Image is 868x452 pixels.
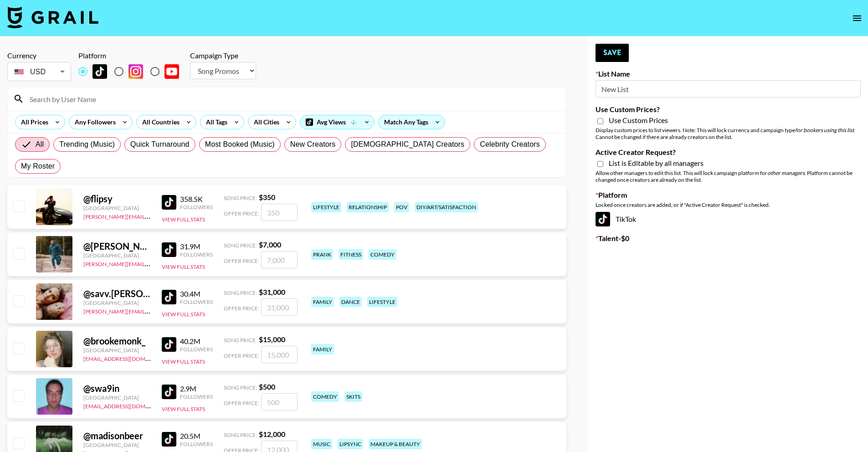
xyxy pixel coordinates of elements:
[596,190,861,200] label: Platform
[394,202,409,212] div: pov
[224,289,257,296] span: Song Price:
[347,202,389,212] div: relationship
[338,439,363,449] div: lipsync
[83,193,151,205] div: @ flipsy
[596,212,861,226] div: TikTok
[9,64,69,80] div: USD
[21,161,55,172] span: My Roster
[259,430,285,438] strong: $ 12,000
[162,216,205,223] button: View Full Stats
[596,212,610,226] img: TikTok
[205,139,275,150] span: Most Booked (Music)
[162,358,205,365] button: View Full Stats
[311,297,334,307] div: family
[83,354,175,362] a: [EMAIL_ADDRESS][DOMAIN_NAME]
[7,6,98,28] img: Grail Talent
[92,64,107,79] img: TikTok
[83,211,218,220] a: [PERSON_NAME][EMAIL_ADDRESS][DOMAIN_NAME]
[180,204,213,211] div: Followers
[795,127,854,134] em: for bookers using this list
[180,346,213,353] div: Followers
[367,297,397,307] div: lifestyle
[596,234,861,243] label: Talent - $ 0
[248,115,281,129] div: All Cities
[311,249,333,260] div: prank
[596,169,861,183] div: Allow other managers to edit this list. This will lock campaign platform for . Platform cannot be...
[848,9,866,27] button: open drawer
[78,51,186,60] div: Platform
[259,240,281,249] strong: $ 7,000
[180,298,213,305] div: Followers
[180,251,213,258] div: Followers
[83,430,151,442] div: @ madisonbeer
[261,298,298,316] input: 31,000
[415,202,478,212] div: diy/art/satisfaction
[224,431,257,438] span: Song Price:
[311,391,339,402] div: comedy
[224,384,257,391] span: Song Price:
[164,64,179,79] img: YouTube
[162,290,176,304] img: TikTok
[128,64,143,79] img: Instagram
[180,431,213,441] div: 20.5M
[480,139,540,150] span: Celebrity Creators
[224,305,259,312] span: Offer Price:
[83,288,151,299] div: @ savv.[PERSON_NAME]
[224,257,259,264] span: Offer Price:
[224,210,259,217] span: Offer Price:
[83,394,151,401] div: [GEOGRAPHIC_DATA]
[180,289,213,298] div: 30.4M
[180,337,213,346] div: 40.2M
[311,439,332,449] div: music
[162,263,205,270] button: View Full Stats
[596,44,629,62] button: Save
[83,299,151,306] div: [GEOGRAPHIC_DATA]
[162,242,176,257] img: TikTok
[7,51,71,60] div: Currency
[609,159,704,168] span: List is Editable by all managers
[162,406,205,412] button: View Full Stats
[162,195,176,210] img: TikTok
[261,393,298,411] input: 500
[596,148,861,157] label: Active Creator Request?
[596,105,861,114] label: Use Custom Prices?
[767,169,805,176] em: other managers
[162,432,176,447] img: TikTok
[224,337,257,344] span: Song Price:
[344,391,362,402] div: skits
[130,139,190,150] span: Quick Turnaround
[83,306,218,315] a: [PERSON_NAME][EMAIL_ADDRESS][DOMAIN_NAME]
[162,311,205,318] button: View Full Stats
[69,115,118,129] div: Any Followers
[200,115,229,129] div: All Tags
[224,195,257,201] span: Song Price:
[83,401,175,410] a: [EMAIL_ADDRESS][DOMAIN_NAME]
[24,92,560,106] input: Search by User Name
[300,115,374,129] div: Avg Views
[83,335,151,347] div: @ brookemonk_
[83,442,151,448] div: [GEOGRAPHIC_DATA]
[162,337,176,352] img: TikTok
[180,384,213,393] div: 2.9M
[596,69,861,78] label: List Name
[224,242,257,249] span: Song Price:
[83,383,151,394] div: @ swa9in
[369,439,422,449] div: makeup & beauty
[379,115,445,129] div: Match Any Tags
[180,195,213,204] div: 358.5K
[311,202,341,212] div: lifestyle
[609,116,668,125] span: Use Custom Prices
[162,385,176,399] img: TikTok
[83,252,151,259] div: [GEOGRAPHIC_DATA]
[351,139,464,150] span: [DEMOGRAPHIC_DATA] Creators
[15,115,50,129] div: All Prices
[596,201,861,208] div: Locked once creators are added, or if "Active Creator Request" is checked.
[180,441,213,447] div: Followers
[261,346,298,363] input: 15,000
[36,139,44,150] span: All
[290,139,336,150] span: New Creators
[259,193,275,201] strong: $ 350
[259,335,285,344] strong: $ 15,000
[83,205,151,211] div: [GEOGRAPHIC_DATA]
[83,347,151,354] div: [GEOGRAPHIC_DATA]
